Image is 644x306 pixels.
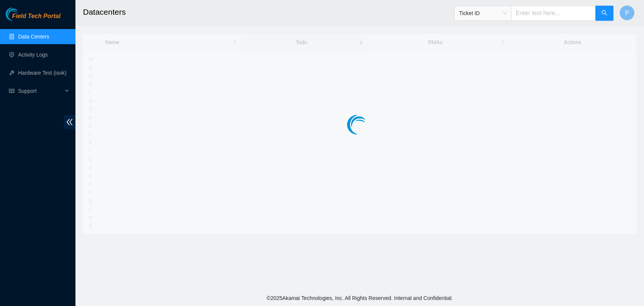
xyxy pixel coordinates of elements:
a: Hardware Test (isok) [18,70,66,76]
span: Field Tech Portal [12,13,60,20]
footer: © 2025 Akamai Technologies, Inc. All Rights Reserved. Internal and Confidential. [75,290,644,306]
button: search [595,6,613,21]
span: search [601,10,607,17]
span: Support [18,83,63,98]
button: P [619,5,635,20]
a: Data Centers [18,34,49,40]
span: read [9,88,14,94]
a: Activity Logs [18,52,48,58]
span: P [625,8,629,18]
span: double-left [64,115,75,129]
span: Ticket ID [459,8,507,19]
img: Akamai Technologies [6,8,38,21]
input: Enter text here... [511,6,596,21]
a: Akamai TechnologiesField Tech Portal [6,14,60,23]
